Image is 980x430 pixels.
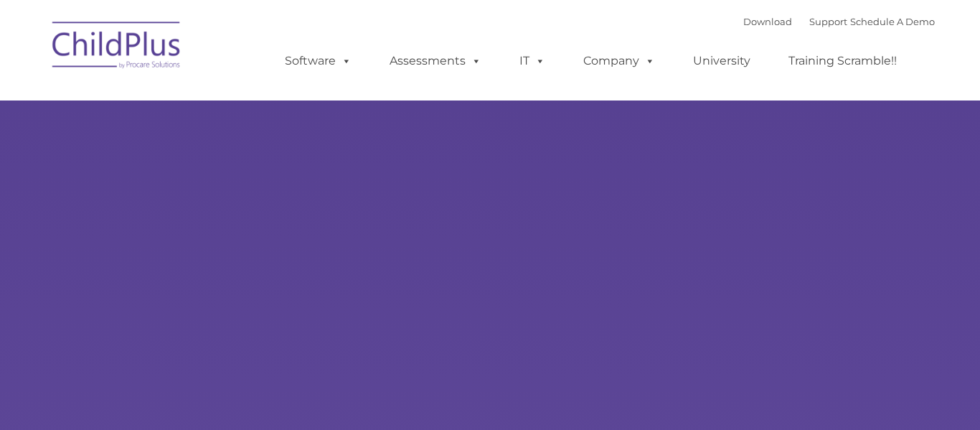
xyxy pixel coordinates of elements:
a: Training Scramble!! [774,47,911,75]
a: Assessments [375,47,496,75]
img: ChildPlus by Procare Solutions [45,11,189,83]
a: Schedule A Demo [850,16,935,27]
a: Download [743,16,792,27]
font: | [743,16,935,27]
a: Support [809,16,847,27]
a: Software [270,47,366,75]
a: Company [569,47,669,75]
a: University [679,47,765,75]
a: IT [505,47,560,75]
